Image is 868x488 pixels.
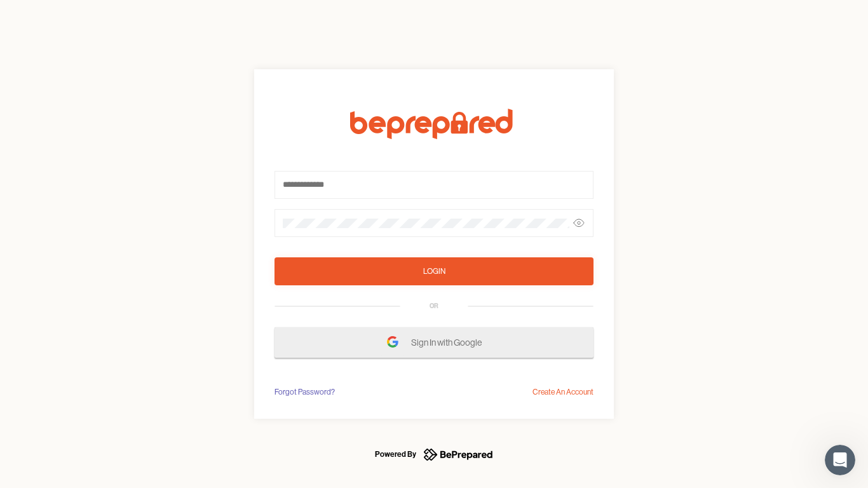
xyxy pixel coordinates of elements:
div: OR [430,301,438,311]
button: Login [275,257,593,285]
span: Sign In with Google [411,331,488,354]
div: Login [423,265,445,278]
button: Sign In with Google [275,327,593,358]
div: Create An Account [532,386,593,398]
iframe: Intercom live chat [825,445,855,475]
div: Forgot Password? [275,386,335,398]
div: Powered By [375,447,416,462]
